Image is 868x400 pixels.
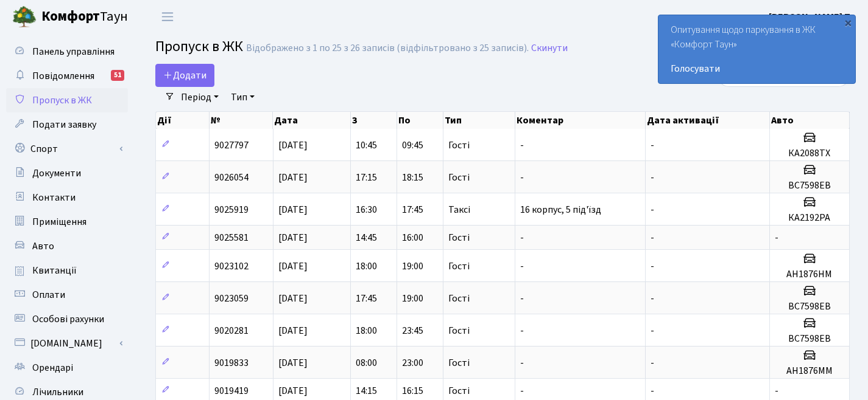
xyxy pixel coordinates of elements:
[356,292,377,305] span: 17:45
[32,69,94,83] span: Повідомлення
[775,301,844,312] h5: ВС7598ЕВ
[278,292,308,305] span: [DATE]
[176,87,224,108] a: Період
[402,384,423,398] span: 16:15
[32,167,81,180] span: Документи
[658,15,855,83] div: Опитування щодо паркування в ЖК «Комфорт Таун»
[520,324,524,337] span: -
[520,203,601,216] span: 16 корпус, 5 під'їзд
[356,231,377,244] span: 14:45
[155,64,214,87] a: Додати
[520,139,524,152] span: -
[41,7,128,27] span: Таун
[402,260,423,273] span: 19:00
[651,292,654,305] span: -
[155,36,243,57] span: Пропуск в ЖК
[769,10,853,24] b: [PERSON_NAME] П.
[775,333,844,345] h5: ВС7598ЕВ
[6,307,128,331] a: Особові рахунки
[246,43,529,54] div: Відображено з 1 по 25 з 26 записів (відфільтровано з 25 записів).
[651,384,654,398] span: -
[6,40,128,64] a: Панель управління
[520,292,524,305] span: -
[214,231,249,244] span: 9025581
[32,215,86,229] span: Приміщення
[6,112,128,137] a: Подати заявку
[651,171,654,184] span: -
[6,137,128,161] a: Спорт
[214,139,249,152] span: 9027797
[214,384,249,398] span: 9019419
[32,191,76,204] span: Контакти
[448,205,470,215] span: Таксі
[443,112,515,129] th: Тип
[210,112,273,129] th: №
[32,312,104,326] span: Особові рахунки
[520,231,524,244] span: -
[448,173,470,182] span: Гості
[671,61,843,76] a: Голосувати
[520,260,524,273] span: -
[163,69,206,82] span: Додати
[32,94,92,107] span: Пропуск в ЖК
[651,356,654,370] span: -
[12,5,37,29] img: logo.png
[356,324,377,337] span: 18:00
[448,294,470,303] span: Гості
[32,264,77,277] span: Квитанції
[278,139,308,152] span: [DATE]
[214,324,249,337] span: 9020281
[448,326,470,336] span: Гості
[775,384,778,398] span: -
[32,118,96,131] span: Подати заявку
[226,87,259,108] a: Тип
[448,233,470,243] span: Гості
[402,324,423,337] span: 23:45
[278,231,308,244] span: [DATE]
[515,112,645,129] th: Коментар
[520,384,524,398] span: -
[775,365,844,377] h5: АН1876ММ
[6,283,128,307] a: Оплати
[651,260,654,273] span: -
[531,43,568,54] a: Скинути
[278,324,308,337] span: [DATE]
[520,171,524,184] span: -
[356,139,377,152] span: 10:45
[6,88,128,112] a: Пропуск в ЖК
[769,10,853,24] a: [PERSON_NAME] П.
[842,16,854,29] div: ×
[651,203,654,216] span: -
[111,70,124,81] div: 51
[651,139,654,152] span: -
[402,231,423,244] span: 16:00
[448,261,470,271] span: Гості
[775,180,844,191] h5: ВС7598ЕВ
[356,260,377,273] span: 18:00
[356,171,377,184] span: 17:15
[32,361,73,374] span: Орендарі
[41,7,100,26] b: Комфорт
[775,231,778,244] span: -
[278,203,308,216] span: [DATE]
[775,148,844,159] h5: КА2088ТХ
[32,45,115,58] span: Панель управління
[651,231,654,244] span: -
[6,185,128,210] a: Контакти
[214,292,249,305] span: 9023059
[402,292,423,305] span: 19:00
[6,64,128,88] a: Повідомлення51
[6,234,128,258] a: Авто
[278,356,308,370] span: [DATE]
[214,260,249,273] span: 9023102
[32,288,65,302] span: Оплати
[6,210,128,234] a: Приміщення
[775,269,844,280] h5: АН1876НМ
[6,258,128,283] a: Квитанції
[278,171,308,184] span: [DATE]
[32,240,54,253] span: Авто
[520,356,524,370] span: -
[152,7,183,27] button: Переключити навігацію
[402,171,423,184] span: 18:15
[356,203,377,216] span: 16:30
